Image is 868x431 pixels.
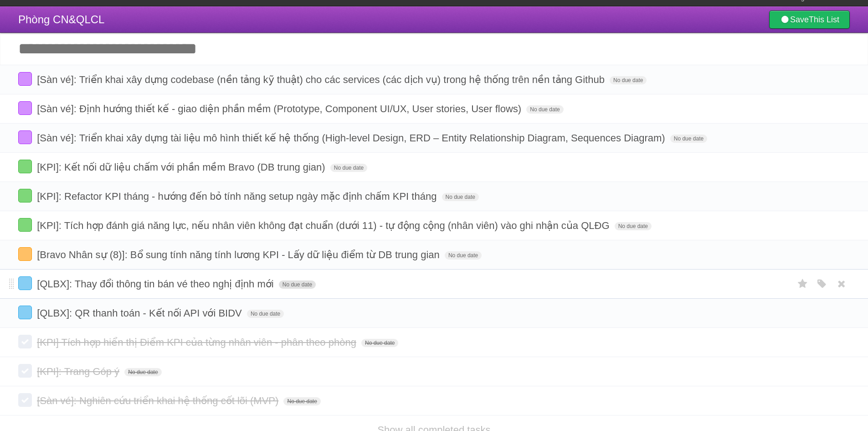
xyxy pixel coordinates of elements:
span: No due date [124,368,161,376]
span: No due date [247,310,284,318]
span: [KPI]: Refactor KPI tháng - hướng đến bỏ tính năng setup ngày mặc định chấm KPI tháng [37,191,439,202]
label: Done [18,218,32,232]
span: No due date [670,135,707,143]
label: Done [18,364,32,378]
span: No due date [442,193,479,201]
label: Done [18,393,32,407]
b: This List [809,15,839,24]
a: SaveThis List [769,10,850,29]
span: [Sàn vé]: Nghiên cứu triển khai hệ thống cốt lõi (MVP) [37,395,281,406]
label: Done [18,306,32,319]
label: Done [18,189,32,203]
span: [KPI]: Trang Góp ý [37,366,122,377]
span: No due date [283,397,320,405]
span: No due date [330,164,367,172]
label: Star task [794,276,812,291]
span: [Sàn vé]: Triển khai xây dựng codebase (nền tảng kỹ thuật) cho các services (các dịch vụ) trong h... [37,74,607,85]
span: [Bravo Nhân sự (8)]: Bổ sung tính năng tính lương KPI - Lấy dữ liệu điểm từ DB trung gian [37,249,442,260]
span: [Sàn vé]: Định hướng thiết kế - giao diện phần mềm (Prototype, Component UI/UX, User stories, Use... [37,103,524,114]
label: Done [18,160,32,173]
label: Done [18,247,32,261]
span: [QLBX]: Thay đổi thông tin bán vé theo nghị định mới [37,278,276,290]
label: Done [18,101,32,115]
span: [KPI]: Tích hợp đánh giá năng lực, nếu nhân viên không đạt chuẩn (dưới 11) - tự động cộng (nhân v... [37,220,611,231]
span: Phòng CN&QLCL [18,13,104,26]
label: Done [18,276,32,290]
span: No due date [279,280,316,289]
span: No due date [526,105,563,114]
label: Done [18,335,32,348]
span: No due date [361,339,398,347]
span: [QLBX]: QR thanh toán - Kết nối API với BIDV [37,307,244,319]
span: No due date [610,76,647,84]
span: [KPI]: Kết nối dữ liệu chấm với phần mềm Bravo (DB trung gian) [37,161,328,173]
label: Done [18,130,32,144]
span: [KPI] Tích hợp hiển thị Điểm KPI của từng nhân viên - phân theo phòng [37,337,359,348]
span: [Sàn vé]: Triển khai xây dựng tài liệu mô hình thiết kế hệ thống (High-level Design, ERD – Entity... [37,132,668,144]
span: No due date [445,251,482,260]
label: Done [18,72,32,86]
span: No due date [615,222,652,230]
